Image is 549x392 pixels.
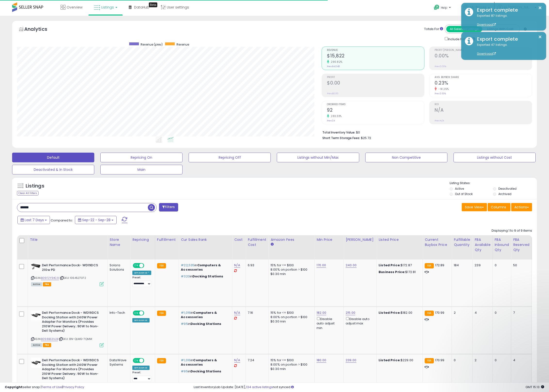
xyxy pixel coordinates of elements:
span: ON [133,311,139,315]
div: seller snap | | [5,385,84,390]
div: 2 [454,311,469,315]
b: Listed Price: [379,358,401,362]
span: All listings currently available for purchase on Amazon [31,343,42,347]
div: 15% for <= $100 [271,311,311,315]
span: Avg. Buybox Share [435,76,532,79]
div: 7.24 [248,358,265,362]
button: Deactivated & In Stock [12,165,94,174]
small: Prev: $4,048 [327,65,340,68]
div: Title [30,237,105,242]
small: FBA [425,358,434,363]
a: 170.00 [317,263,326,268]
p: in [181,369,228,374]
small: FBA [157,263,166,268]
small: 290.82% [329,60,342,64]
div: Displaying 1 to 9 of 9 items [492,228,532,233]
div: Fulfillment Cost [248,237,266,247]
div: $182.00 [379,311,419,315]
span: | SKU: 1054527372 [60,276,86,280]
b: Total Inventory Value: [322,130,355,134]
label: Out of Stock [455,192,473,196]
div: 50 [513,263,528,267]
button: Filters [159,203,178,212]
div: Tooltip anchor [149,2,157,7]
a: B098BS3VJB [41,337,58,341]
div: Store Name [110,237,128,247]
a: 239.00 [346,358,356,363]
span: ON [133,359,139,363]
div: Export complete [473,36,542,43]
small: Amazon Fees. [271,242,273,247]
span: FBA [43,282,51,286]
span: Revenue [327,49,424,52]
span: Docking Stations [192,274,223,279]
img: 31fw9oB74EL._SL40_.jpg [31,311,41,320]
p: in [181,274,228,279]
div: Amazon AI * [132,271,151,275]
div: Amazon AI [132,366,149,370]
div: [PERSON_NAME] [346,237,374,242]
div: 4 [475,311,489,315]
a: Terms of Use [41,385,62,389]
div: Amazon Fees [271,237,312,242]
a: N/A [234,358,240,363]
p: in [181,311,228,319]
p: in [181,358,228,367]
b: Short Term Storage Fees: [322,136,360,140]
h2: $15,822 [327,53,424,60]
button: × [538,34,542,40]
a: 182.00 [317,310,326,315]
div: Current Buybox Price [425,237,450,247]
button: Default [12,153,94,162]
span: $25.72 [361,136,371,140]
p: in [181,263,228,272]
span: Overview [67,5,82,10]
span: Last 7 Days [25,218,44,222]
div: ASIN: [31,263,104,286]
small: FBA [425,263,434,268]
div: Last InventoryLab Update: [DATE], not synced. [194,385,544,390]
div: 8.00% on portion > $100 [271,267,311,272]
h2: N/A [435,107,532,114]
li: $0 [322,129,528,135]
div: 15% for <= $100 [271,358,311,362]
button: Columns [488,203,510,211]
span: ROI [435,103,532,106]
span: Computers & Accessories [181,310,217,319]
div: $0.30 min [271,319,311,324]
span: Computers & Accessories [181,358,217,367]
small: FBA [157,358,166,363]
button: Repricing Off [189,153,271,162]
a: B09F2Y94C9 [41,276,59,280]
div: Exported 87 listings. [473,14,542,27]
small: Prev: $0.00 [327,92,338,95]
strong: Copyright [5,385,23,389]
div: $0.30 min [271,367,311,371]
h5: Analytics [24,26,57,34]
b: Listed Price: [379,310,401,315]
a: Download [477,52,496,56]
label: Active [455,187,464,191]
div: Info-Tech [110,311,127,315]
div: Disable auto adjust max [346,316,373,326]
span: 170.99 [435,310,445,315]
div: $0.30 min [271,272,311,276]
span: Help [441,6,447,10]
div: 7.16 [248,311,265,315]
span: Ordered Items [327,103,424,106]
div: ASIN: [31,311,104,346]
span: Revenue [176,42,189,47]
img: 310dl0kGKkL._SL40_.jpg [31,263,41,270]
small: Prev: N/A [435,119,444,122]
p: Listing States: [450,181,537,186]
small: Prev: 24 [327,119,335,122]
span: Listings [101,5,114,10]
span: #1,016 [181,358,191,362]
small: -91.25% [437,87,449,91]
small: Prev: 2.63% [435,92,446,95]
button: Non Competitive [365,153,447,162]
b: Dell Performance Dock - WD19DCS Docking Station with 240W Power Adapter For Monitors (Provides 21... [42,311,101,334]
span: OFF [143,359,151,363]
span: All listings currently available for purchase on Amazon [31,282,42,286]
small: FBA [157,311,166,316]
